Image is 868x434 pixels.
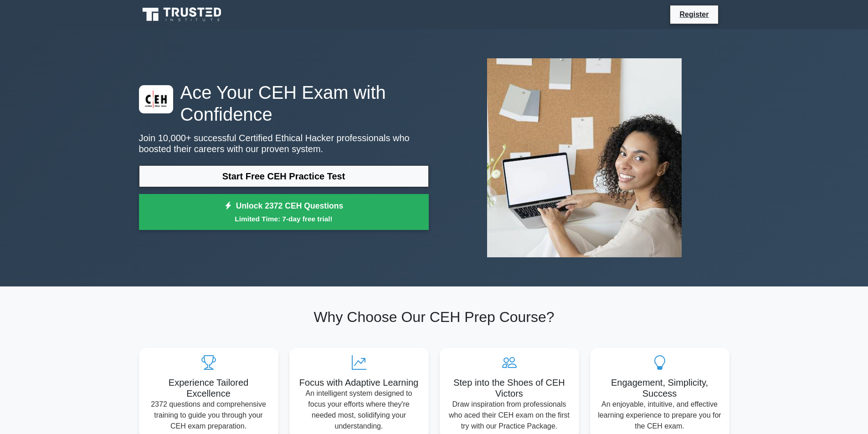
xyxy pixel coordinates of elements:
[146,399,271,432] p: 2372 questions and comprehensive training to guide you through your CEH exam preparation.
[597,377,722,399] h5: Engagement, Simplicity, Success
[447,377,572,399] h5: Step into the Shoes of CEH Victors
[297,388,421,432] p: An intelligent system designed to focus your efforts where they're needed most, solidifying your ...
[597,399,722,432] p: An enjoyable, intuitive, and effective learning experience to prepare you for the CEH exam.
[139,308,729,326] h2: Why Choose Our CEH Prep Course?
[297,377,421,388] h5: Focus with Adaptive Learning
[139,194,429,230] a: Unlock 2372 CEH QuestionsLimited Time: 7-day free trial!
[674,9,714,20] a: Register
[447,399,572,432] p: Draw inspiration from professionals who aced their CEH exam on the first try with our Practice Pa...
[139,133,429,154] p: Join 10,000+ successful Certified Ethical Hacker professionals who boosted their careers with our...
[139,82,429,125] h1: Ace Your CEH Exam with Confidence
[150,214,417,224] small: Limited Time: 7-day free trial!
[146,377,271,399] h5: Experience Tailored Excellence
[139,165,429,187] a: Start Free CEH Practice Test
